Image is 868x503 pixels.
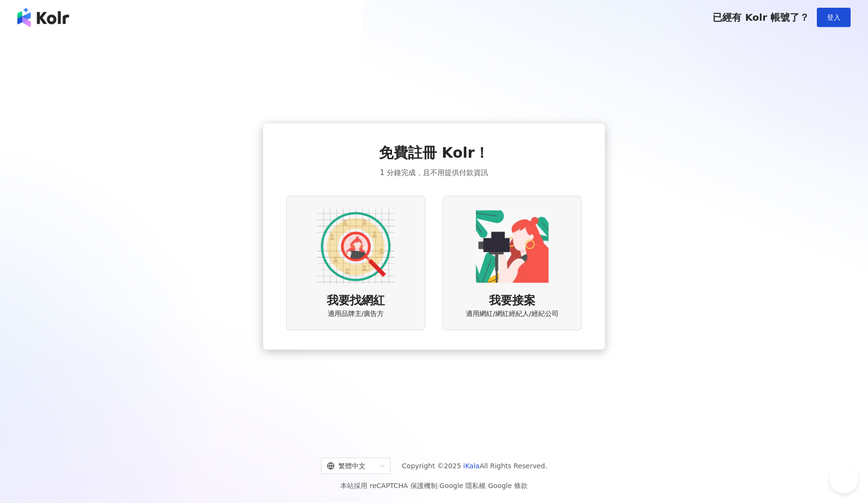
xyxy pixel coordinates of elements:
span: Copyright © 2025 All Rights Reserved. [402,460,547,472]
div: 繁體中文 [327,458,376,474]
button: 登入 [817,8,851,27]
img: AD identity option [317,208,394,285]
span: 1 分鐘完成，且不用提供付款資訊 [380,167,488,178]
span: | [486,482,488,489]
span: 我要接案 [489,293,535,309]
span: 本站採用 reCAPTCHA 保護機制 [340,480,527,491]
span: 適用網紅/網紅經紀人/經紀公司 [466,309,558,319]
img: KOL identity option [474,208,551,285]
span: 已經有 Kolr 帳號了？ [713,12,809,23]
span: 免費註冊 Kolr！ [379,143,490,163]
span: 我要找網紅 [327,293,385,309]
a: Google 條款 [488,482,528,489]
a: Google 隱私權 [439,482,486,489]
iframe: Help Scout Beacon - Open [829,464,858,493]
img: logo [17,8,69,27]
span: | [437,482,440,489]
a: iKala [463,462,480,470]
span: 適用品牌主/廣告方 [328,309,384,319]
span: 登入 [827,14,840,21]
